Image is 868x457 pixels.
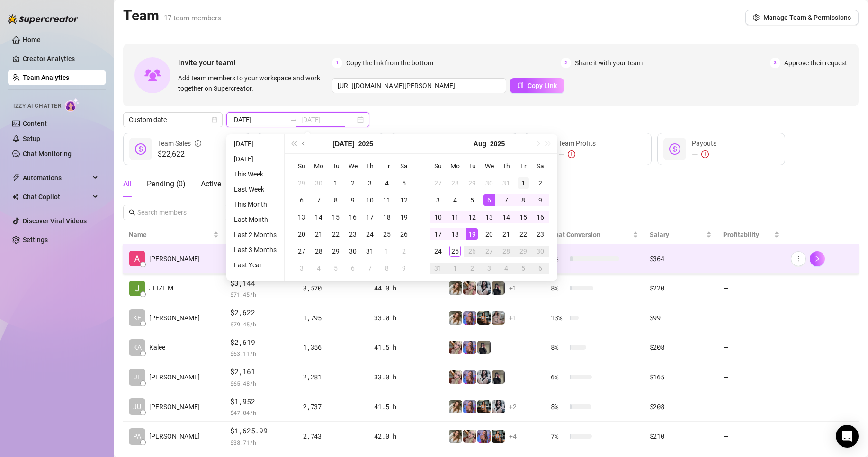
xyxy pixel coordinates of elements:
span: Copy the link from the bottom [346,58,433,68]
img: AI Chatter [65,98,80,112]
div: 31 [364,246,376,257]
td: 2025-08-07 [498,192,515,209]
span: exclamation-circle [701,150,709,158]
div: 4 [501,263,512,274]
span: 8 % [551,283,566,293]
div: 11 [449,211,461,223]
div: 4 [313,263,324,274]
span: right [814,255,821,262]
div: 21 [501,228,512,240]
div: 2 [398,246,410,257]
div: 19 [466,228,478,240]
span: JEIZL M. [149,283,175,293]
td: 2025-07-16 [344,209,361,226]
td: 2025-08-05 [464,192,481,209]
div: 16 [347,211,358,223]
div: 1 [330,177,341,189]
th: Tu [464,158,481,175]
th: Fr [515,158,532,175]
div: 13 [483,211,495,223]
div: 5 [330,263,341,274]
div: All [123,178,132,190]
span: more [795,255,802,262]
td: 2025-07-27 [430,175,447,192]
td: 2025-07-28 [310,243,327,260]
button: Choose a month [474,134,486,153]
div: 6 [347,263,358,274]
div: 28 [501,246,512,257]
img: Anna [449,370,462,384]
li: [DATE] [230,153,280,165]
div: 3 [483,263,495,274]
td: 2025-08-27 [481,243,498,260]
span: [PERSON_NAME] [149,254,200,264]
td: 2025-08-07 [361,260,378,277]
div: 7 [501,194,512,206]
span: calendar [212,117,217,123]
span: dollar-circle [669,143,680,155]
div: 28 [449,177,461,189]
div: 19 [398,211,410,223]
a: Home [23,36,41,44]
span: Manage Team & Permissions [763,14,851,21]
td: 2025-08-06 [481,192,498,209]
span: copy [517,82,524,88]
td: 2025-07-25 [378,226,395,243]
div: 5 [466,194,478,206]
div: 16 [535,211,546,223]
img: Paige [449,281,462,295]
th: Th [361,158,378,175]
span: Custom date [129,113,217,127]
div: 30 [313,177,324,189]
a: Chat Monitoring [23,150,72,158]
input: Start date [232,114,286,125]
th: We [481,158,498,175]
td: 2025-07-31 [361,243,378,260]
img: Anna [477,341,491,354]
div: 29 [296,177,307,189]
td: 2025-08-01 [378,243,395,260]
td: 2025-08-23 [532,226,549,243]
span: exclamation-circle [568,150,575,158]
span: 2 [561,58,571,68]
div: 4 [381,177,393,189]
span: Izzy AI Chatter [13,102,61,111]
th: We [344,158,361,175]
span: 1 [332,58,342,68]
img: Anna [492,281,505,295]
img: Anna [463,430,476,443]
div: 14 [313,211,324,223]
td: 2025-08-14 [498,209,515,226]
button: Previous month (PageUp) [299,134,309,153]
div: 24 [432,246,444,257]
span: Share it with your team [575,58,643,68]
span: + 1 [509,283,517,293]
td: 2025-07-19 [395,209,412,226]
div: 3 [364,177,376,189]
div: 31 [501,177,512,189]
th: Fr [378,158,395,175]
td: 2025-07-12 [395,192,412,209]
div: 8 [381,263,393,274]
li: Last Week [230,184,280,195]
div: 25 [449,246,461,257]
div: 2 [535,177,546,189]
div: 27 [483,246,495,257]
div: 26 [466,246,478,257]
span: $3,144 [230,278,292,289]
td: 2025-09-05 [515,260,532,277]
div: 5 [398,177,410,189]
span: 7 % [551,254,566,264]
td: 2025-09-04 [498,260,515,277]
div: 20 [483,228,495,240]
input: End date [301,114,355,125]
td: 2025-08-02 [532,175,549,192]
td: 2025-08-05 [327,260,344,277]
img: Chat Copilot [12,193,18,200]
a: Content [23,120,47,127]
img: Alexicon Ortiag… [129,251,145,266]
td: — [717,274,785,304]
div: 6 [296,194,307,206]
td: 2025-07-26 [395,226,412,243]
div: 4 [449,194,461,206]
